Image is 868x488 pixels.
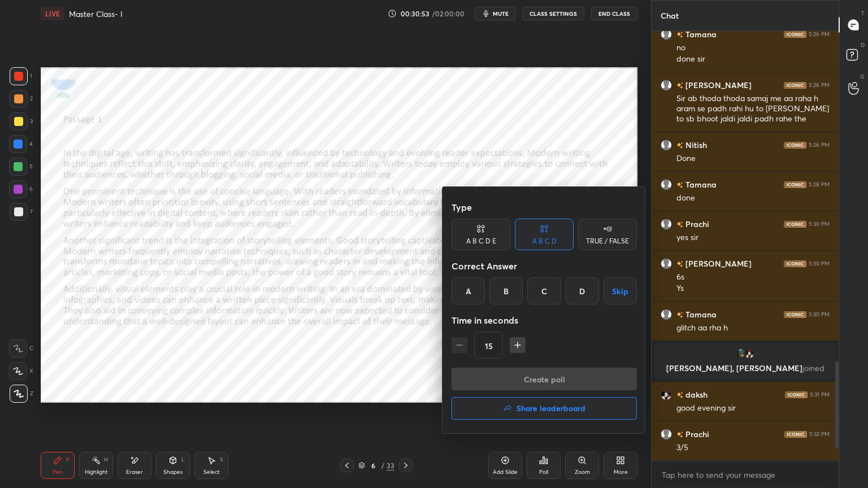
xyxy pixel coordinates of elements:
div: Correct Answer [452,255,637,277]
div: A [452,277,485,304]
div: A B C D E [466,238,496,245]
button: Share leaderboard [452,397,637,420]
h4: Share leaderboard [517,404,585,412]
div: B [489,277,523,304]
div: D [566,277,599,304]
div: Type [452,196,637,219]
div: A B C D [532,238,557,245]
div: TRUE / FALSE [586,238,629,245]
button: Skip [604,277,637,304]
div: Time in seconds [452,309,637,332]
div: C [527,277,561,304]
